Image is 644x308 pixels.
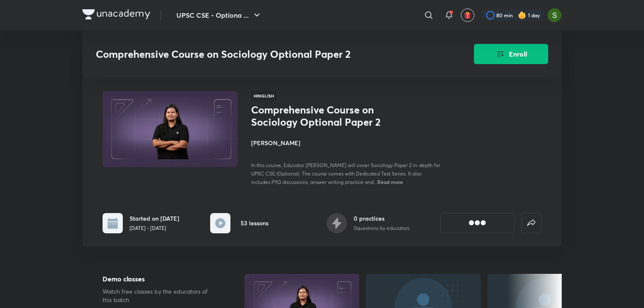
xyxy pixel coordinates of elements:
[251,91,276,100] span: Hinglish
[440,213,514,233] button: [object Object]
[103,274,217,284] h5: Demo classes
[130,224,179,232] p: [DATE] - [DATE]
[130,214,179,223] h6: Started on [DATE]
[251,162,440,185] span: In this course, Educator [PERSON_NAME] will cover Sociology Paper 2 in-depth for UPSC CSE (Option...
[241,219,268,227] h6: 53 lessons
[251,104,389,128] h1: Comprehensive Course on Sociology Optional Paper 2
[521,213,541,233] button: false
[251,138,440,147] h4: [PERSON_NAME]
[82,9,150,19] img: Company Logo
[82,9,150,22] a: Company Logo
[101,90,239,168] img: Thumbnail
[354,214,409,223] h6: 0 practices
[547,8,562,22] img: Jatin Baser
[474,44,548,64] button: Enroll
[377,178,403,185] span: Read more
[96,48,426,60] h3: Comprehensive Course on Sociology Optional Paper 2
[518,11,526,19] img: streak
[464,11,471,19] img: avatar
[103,287,217,304] p: Watch free classes by the educators of this batch
[354,224,409,232] p: 0 questions by educators
[461,8,474,22] button: avatar
[171,7,267,24] button: UPSC CSE - Optiona ...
